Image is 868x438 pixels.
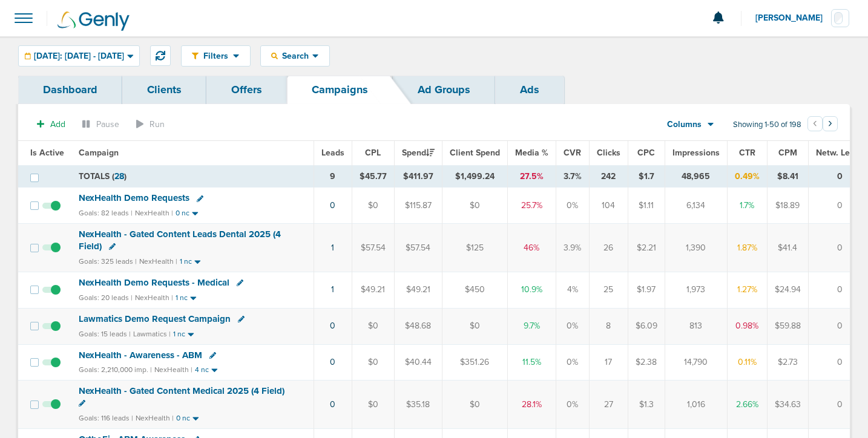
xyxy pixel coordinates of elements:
[450,148,500,158] span: Client Spend
[206,76,287,104] a: Offers
[767,272,808,308] td: $24.94
[122,76,206,104] a: Clients
[755,14,831,22] span: [PERSON_NAME]
[154,365,192,374] small: NexHealth |
[352,224,394,272] td: $57.54
[135,293,173,302] small: NexHealth |
[556,224,589,272] td: 3.9%
[79,192,189,203] span: NexHealth Demo Requests
[71,165,314,188] td: TOTALS ( )
[556,381,589,428] td: 0%
[727,308,767,344] td: 0.98%
[136,414,174,422] small: NexHealth |
[442,308,507,344] td: $0
[352,308,394,344] td: $0
[665,344,727,381] td: 14,790
[823,116,838,131] button: Go to next page
[556,188,589,224] td: 0%
[628,381,665,428] td: $1.3
[767,165,808,188] td: $8.41
[589,188,628,224] td: 104
[507,272,556,308] td: 10.9%
[30,116,72,133] button: Add
[727,188,767,224] td: 1.7%
[665,165,727,188] td: 48,965
[442,272,507,308] td: $450
[352,165,394,188] td: $45.77
[321,148,344,158] span: Leads
[139,257,177,266] small: NexHealth |
[176,414,190,423] small: 0 nc
[564,148,581,158] span: CVR
[79,209,133,218] small: Goals: 82 leads |
[352,381,394,428] td: $0
[176,209,189,218] small: 0 nc
[672,148,720,158] span: Impressions
[442,224,507,272] td: $125
[556,344,589,381] td: 0%
[628,165,665,188] td: $1.7
[667,119,702,131] span: Columns
[727,272,767,308] td: 1.27%
[79,365,152,374] small: Goals: 2,210,000 imp. |
[515,148,548,158] span: Media %
[507,165,556,188] td: 27.5%
[507,381,556,428] td: 28.1%
[507,308,556,344] td: 9.7%
[330,399,335,410] a: 0
[807,118,838,132] ul: Pagination
[331,243,334,253] a: 1
[628,344,665,381] td: $2.38
[394,381,442,428] td: $35.18
[816,148,864,158] span: Netw. Leads
[79,330,131,339] small: Goals: 15 leads |
[135,209,173,217] small: NexHealth |
[442,188,507,224] td: $0
[665,272,727,308] td: 1,973
[79,229,281,252] span: NexHealth - Gated Content Leads Dental 2025 (4 Field)
[495,76,564,104] a: Ads
[628,308,665,344] td: $6.09
[365,148,381,158] span: CPL
[278,51,312,61] span: Search
[394,224,442,272] td: $57.54
[665,224,727,272] td: 1,390
[628,224,665,272] td: $2.21
[727,344,767,381] td: 0.11%
[79,313,231,324] span: Lawmatics Demo Request Campaign
[30,148,64,158] span: Is Active
[556,308,589,344] td: 0%
[330,200,335,211] a: 0
[637,148,655,158] span: CPC
[767,308,808,344] td: $59.88
[199,51,233,61] span: Filters
[589,308,628,344] td: 8
[195,365,209,374] small: 4 nc
[180,257,192,266] small: 1 nc
[665,188,727,224] td: 6,134
[114,171,124,181] span: 28
[34,52,124,60] span: [DATE]: [DATE] - [DATE]
[767,381,808,428] td: $34.63
[314,165,352,188] td: 9
[589,165,628,188] td: 242
[665,381,727,428] td: 1,016
[79,148,119,158] span: Campaign
[176,293,188,302] small: 1 nc
[394,165,442,188] td: $411.97
[556,272,589,308] td: 4%
[79,257,137,266] small: Goals: 325 leads |
[393,76,495,104] a: Ad Groups
[58,11,130,31] img: Genly
[597,148,620,158] span: Clicks
[739,148,755,158] span: CTR
[507,344,556,381] td: 11.5%
[79,350,202,361] span: NexHealth - Awareness - ABM
[402,148,435,158] span: Spend
[589,344,628,381] td: 17
[18,76,122,104] a: Dashboard
[394,188,442,224] td: $115.87
[79,414,133,423] small: Goals: 116 leads |
[767,224,808,272] td: $41.4
[733,120,801,130] span: Showing 1-50 of 198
